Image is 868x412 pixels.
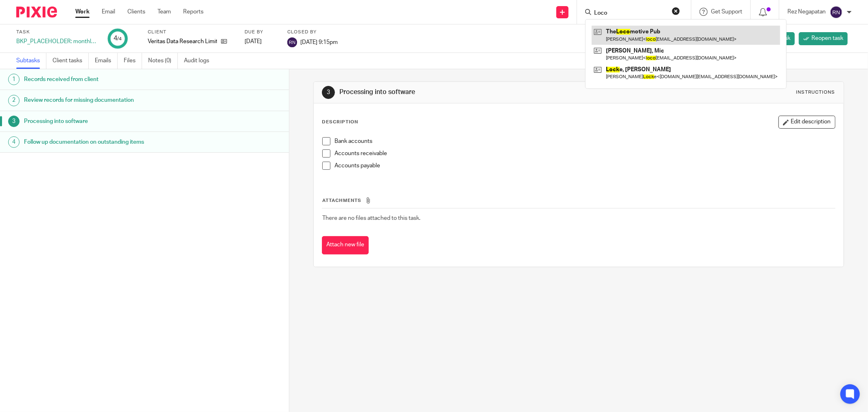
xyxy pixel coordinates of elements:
div: 1 [8,74,20,85]
div: [DATE] [245,37,277,46]
a: Email [102,8,115,16]
label: Closed by [287,29,338,35]
label: Client [148,29,234,35]
h1: Processing into software [24,115,195,127]
h1: Processing into software [339,88,596,96]
div: 3 [8,116,20,127]
a: Emails [95,53,118,69]
a: Work [75,8,90,16]
span: Reopen task [811,34,843,42]
div: 3 [322,86,335,99]
button: Clear [672,7,680,15]
h1: Records received from client [24,73,195,85]
a: Reports [183,8,203,16]
input: Search [593,10,667,17]
a: Notes (0) [148,53,178,69]
label: Due by [245,29,277,35]
a: Subtasks [16,53,46,69]
p: Description [322,119,358,125]
a: Client tasks [52,53,89,69]
button: Attach new file [322,236,369,254]
small: /4 [117,37,122,41]
div: BKP_PLACEHOLDER: monthly bookkeeping [16,37,98,46]
p: Bank accounts [335,137,835,145]
button: Edit description [778,116,835,129]
p: Accounts payable [335,162,835,170]
a: Files [124,53,142,69]
span: Attachments [322,198,361,203]
label: Task [16,29,98,35]
a: Clients [127,8,145,16]
h1: Follow up documentation on outstanding items [24,136,195,148]
h1: Review records for missing documentation [24,94,195,106]
span: There are no files attached to this task. [322,215,420,221]
div: Instructions [796,89,835,96]
p: Rez Negapatan [787,8,826,16]
img: svg%3E [830,6,843,19]
a: Team [157,8,171,16]
img: svg%3E [287,37,297,47]
span: Get Support [711,9,742,15]
a: Reopen task [799,32,848,45]
p: Accounts receivable [335,149,835,158]
div: 4 [114,34,122,43]
img: Pixie [16,7,57,18]
div: 4 [8,136,20,148]
span: [DATE] 9:15pm [300,39,338,45]
p: Veritas Data Research Limited [148,37,217,46]
a: Audit logs [184,53,215,69]
div: 2 [8,95,20,106]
